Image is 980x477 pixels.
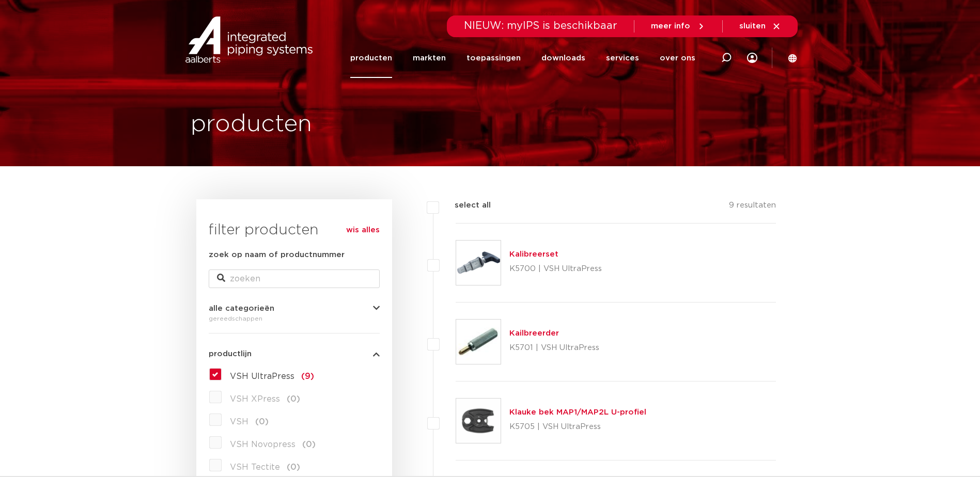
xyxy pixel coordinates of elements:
[739,22,766,30] span: sluiten
[509,419,646,435] p: K5705 | VSH UltraPress
[301,372,314,380] span: (9)
[346,224,380,236] a: wis alles
[541,38,585,78] a: downloads
[209,220,380,241] h3: filter producten
[509,329,559,337] a: Kailbreerder
[606,38,639,78] a: services
[660,38,695,78] a: over ons
[509,340,599,356] p: K5701 | VSH UltraPress
[209,350,252,358] span: productlijn
[209,350,380,358] button: productlijn
[209,269,380,288] input: zoeken
[191,108,312,141] h1: producten
[209,305,380,312] button: alle categorieën
[651,22,690,30] span: meer info
[230,440,295,449] span: VSH Novopress
[439,199,491,212] label: select all
[230,463,280,471] span: VSH Tectite
[456,399,501,443] img: Thumbnail for Klauke bek MAP1/MAP2L U-profiel
[302,440,316,449] span: (0)
[456,320,501,364] img: Thumbnail for Kailbreerder
[287,395,300,403] span: (0)
[209,305,274,312] span: alle categorieën
[456,241,501,285] img: Thumbnail for Kalibreerset
[230,372,294,380] span: VSH UltraPress
[466,38,521,78] a: toepassingen
[464,21,617,31] span: NIEUW: myIPS is beschikbaar
[413,38,446,78] a: markten
[509,250,558,258] a: Kalibreerset
[739,22,781,31] a: sluiten
[287,463,300,471] span: (0)
[350,38,392,78] a: producten
[230,395,280,403] span: VSH XPress
[651,22,706,31] a: meer info
[509,261,602,277] p: K5700 | VSH UltraPress
[209,249,345,261] label: zoek op naam of productnummer
[509,408,646,416] a: Klauke bek MAP1/MAP2L U-profiel
[729,199,776,215] p: 9 resultaten
[255,418,269,426] span: (0)
[350,38,695,78] nav: Menu
[209,312,380,325] div: gereedschappen
[230,418,248,426] span: VSH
